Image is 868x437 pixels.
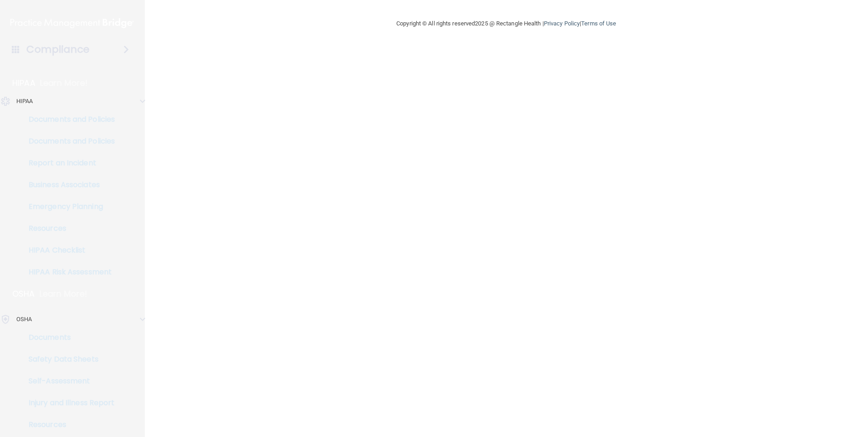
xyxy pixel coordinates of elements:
[581,20,616,27] a: Terms of Use
[6,180,130,189] p: Business Associates
[6,202,130,211] p: Emergency Planning
[40,78,88,89] p: Learn More!
[6,137,130,146] p: Documents and Policies
[39,288,88,299] p: Learn More!
[6,377,130,386] p: Self-Assessment
[12,288,35,299] p: OSHA
[12,78,35,89] p: HIPAA
[16,96,33,107] p: HIPAA
[6,420,130,429] p: Resources
[6,159,130,168] p: Report an Incident
[6,224,130,233] p: Resources
[544,20,580,27] a: Privacy Policy
[6,355,130,364] p: Safety Data Sheets
[6,398,130,407] p: Injury and Illness Report
[340,9,672,38] div: Copyright © All rights reserved 2025 @ Rectangle Health | |
[6,115,130,124] p: Documents and Policies
[10,14,134,32] img: PMB logo
[6,268,130,277] p: HIPAA Risk Assessment
[16,314,32,325] p: OSHA
[6,246,130,255] p: HIPAA Checklist
[6,333,130,342] p: Documents
[26,43,89,56] h4: Compliance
